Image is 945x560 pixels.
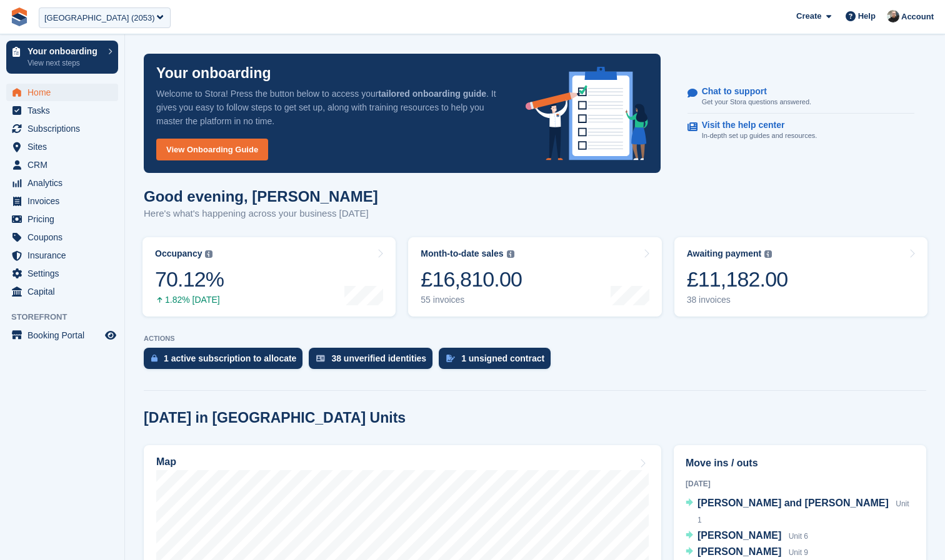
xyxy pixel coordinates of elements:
a: menu [6,120,118,137]
p: Chat to support [702,86,801,97]
h1: Good evening, [PERSON_NAME] [144,188,378,205]
span: Unit 9 [789,548,808,557]
p: Your onboarding [27,47,102,56]
p: View next steps [27,57,102,69]
h2: Move ins / outs [686,456,914,471]
a: 1 active subscription to allocate [144,348,309,375]
a: 1 unsigned contract [439,348,557,375]
a: Occupancy 70.12% 1.82% [DATE] [142,237,396,317]
a: Awaiting payment £11,182.00 38 invoices [674,237,927,317]
span: Insurance [27,247,102,264]
a: Month-to-date sales £16,810.00 55 invoices [408,237,661,317]
a: 38 unverified identities [309,348,439,375]
div: Month-to-date sales [421,248,503,259]
a: Visit the help center In-depth set up guides and resources. [687,114,914,147]
span: Help [858,10,876,22]
p: Welcome to Stora! Press the button below to access your . It gives you easy to follow steps to ge... [156,87,506,128]
span: Coupons [27,228,102,246]
span: Sites [27,138,102,155]
a: menu [6,210,118,228]
div: 38 invoices [687,295,788,305]
img: icon-info-grey-7440780725fd019a000dd9b08b2336e03edf1995a4989e88bcd33f0948082b44.svg [205,250,212,258]
a: [PERSON_NAME] Unit 6 [686,528,808,544]
a: menu [6,174,118,192]
span: Account [901,11,934,23]
span: Unit 1 [697,499,909,524]
a: menu [6,84,118,101]
span: Settings [27,265,102,282]
div: Awaiting payment [687,248,762,259]
img: icon-info-grey-7440780725fd019a000dd9b08b2336e03edf1995a4989e88bcd33f0948082b44.svg [764,250,772,258]
span: [PERSON_NAME] [697,530,781,541]
h2: Map [156,456,176,468]
img: Tom Huddleston [887,10,899,22]
a: menu [6,102,118,119]
a: View Onboarding Guide [156,139,268,160]
div: 1.82% [DATE] [155,295,224,305]
img: active_subscription_to_allocate_icon-d502201f5373d7db506a760aba3b589e785aa758c864c3986d89f69b8ff3... [151,354,157,362]
a: Preview store [103,328,118,343]
div: 55 invoices [421,295,522,305]
span: Subscriptions [27,120,102,137]
a: menu [6,265,118,282]
span: Invoices [27,192,102,210]
span: Create [796,10,821,22]
a: Your onboarding View next steps [6,41,118,74]
span: Home [27,84,102,101]
p: ACTIONS [144,335,926,343]
span: Pricing [27,210,102,228]
div: Occupancy [155,248,202,259]
div: 38 unverified identities [331,353,426,363]
img: icon-info-grey-7440780725fd019a000dd9b08b2336e03edf1995a4989e88bcd33f0948082b44.svg [507,250,514,258]
span: [PERSON_NAME] and [PERSON_NAME] [697,498,889,508]
p: In-depth set up guides and resources. [702,130,817,141]
a: menu [6,247,118,264]
a: menu [6,192,118,210]
img: onboarding-info-6c161a55d2c0e0a8cae90662b2fe09162a5109e8cc188191df67fb4f79e88e88.svg [526,67,648,160]
a: [PERSON_NAME] and [PERSON_NAME] Unit 1 [686,496,914,528]
div: £11,182.00 [687,267,788,292]
div: [DATE] [686,478,914,489]
a: Chat to support Get your Stora questions answered. [687,80,914,114]
div: 70.12% [155,267,224,292]
span: Storefront [11,311,124,323]
div: £16,810.00 [421,267,522,292]
p: Get your Stora questions answered. [702,97,811,107]
img: stora-icon-8386f47178a22dfd0bd8f6a31ec36ba5ce8667c1dd55bd0f319d3a0aa187defe.svg [10,7,29,26]
p: Here's what's happening across your business [DATE] [144,207,378,221]
div: 1 active subscription to allocate [164,353,296,363]
span: Capital [27,283,102,300]
a: menu [6,156,118,174]
strong: tailored onboarding guide [378,89,486,99]
div: [GEOGRAPHIC_DATA] (2053) [44,12,155,24]
p: Visit the help center [702,120,807,130]
h2: [DATE] in [GEOGRAPHIC_DATA] Units [144,410,406,426]
a: menu [6,138,118,155]
span: [PERSON_NAME] [697,546,781,557]
p: Your onboarding [156,66,271,81]
a: menu [6,327,118,344]
span: Analytics [27,174,102,192]
img: contract_signature_icon-13c848040528278c33f63329250d36e43548de30e8caae1d1a13099fd9432cc5.svg [446,355,455,362]
span: Booking Portal [27,327,102,344]
span: CRM [27,156,102,174]
div: 1 unsigned contract [461,353,544,363]
span: Unit 6 [789,532,808,541]
img: verify_identity-adf6edd0f0f0b5bbfe63781bf79b02c33cf7c696d77639b501bdc392416b5a36.svg [316,355,325,362]
span: Tasks [27,102,102,119]
a: menu [6,228,118,246]
a: menu [6,283,118,300]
